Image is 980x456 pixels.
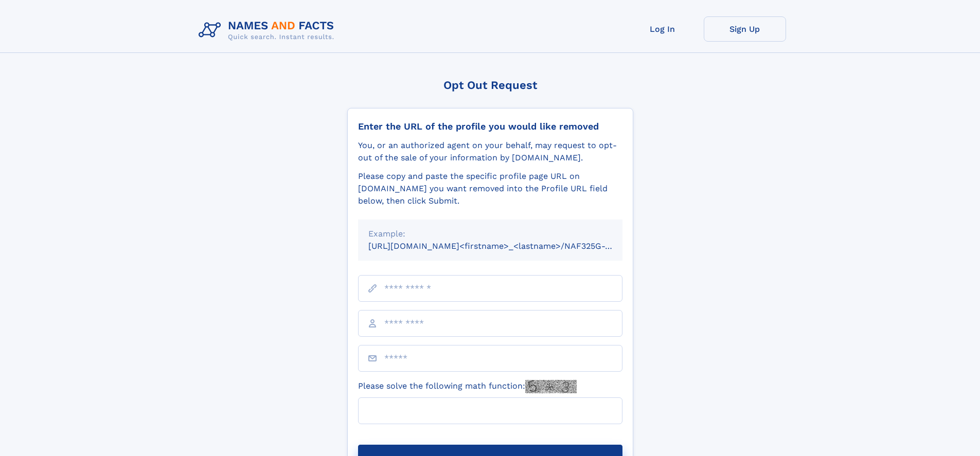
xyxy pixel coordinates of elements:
[368,241,642,251] small: [URL][DOMAIN_NAME]<firstname>_<lastname>/NAF325G-xxxxxxxx
[358,121,622,132] div: Enter the URL of the profile you would like removed
[358,139,622,164] div: You, or an authorized agent on your behalf, may request to opt-out of the sale of your informatio...
[704,16,786,42] a: Sign Up
[621,16,704,42] a: Log In
[347,79,633,92] div: Opt Out Request
[358,170,622,207] div: Please copy and paste the specific profile page URL on [DOMAIN_NAME] you want removed into the Pr...
[358,380,577,393] label: Please solve the following math function:
[368,228,612,240] div: Example:
[194,16,343,44] img: Logo Names and Facts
